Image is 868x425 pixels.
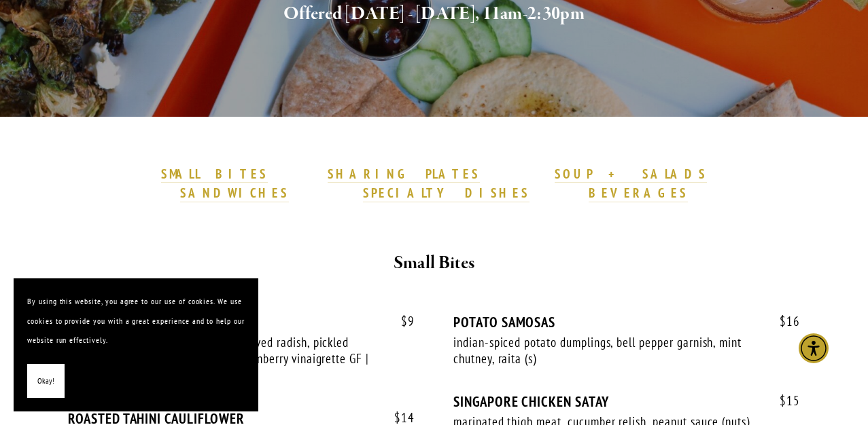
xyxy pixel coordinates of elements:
[180,185,289,202] a: SANDWICHES
[799,333,829,363] div: Accessibility Menu
[766,393,800,409] span: 15
[328,166,480,182] strong: SHARING PLATES
[780,392,786,409] span: $
[161,166,268,183] a: SMALL BITES
[27,292,245,350] p: By using this website, you agree to our use of cookies. We use cookies to provide you with a grea...
[161,166,268,182] strong: SMALL BITES
[555,166,707,182] strong: SOUP + SALADS
[453,334,761,367] div: indian-spiced potato dumplings, bell pepper garnish, mint chutney, raita (s)
[180,185,289,201] strong: SANDWICHES
[780,313,786,329] span: $
[394,251,474,275] strong: Small Bites
[37,371,54,391] span: Okay!
[328,166,480,183] a: SHARING PLATES
[387,314,415,329] span: 9
[363,185,529,201] strong: SPECIALTY DISHES
[589,185,688,202] a: BEVERAGES
[401,313,408,329] span: $
[766,314,800,329] span: 16
[453,314,800,331] div: POTATO SAMOSAS
[14,278,258,411] section: Cookie banner
[589,185,688,201] strong: BEVERAGES
[27,364,65,399] button: Okay!
[453,393,800,410] div: SINGAPORE CHICKEN SATAY
[363,185,529,202] a: SPECIALTY DISHES
[555,166,707,183] a: SOUP + SALADS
